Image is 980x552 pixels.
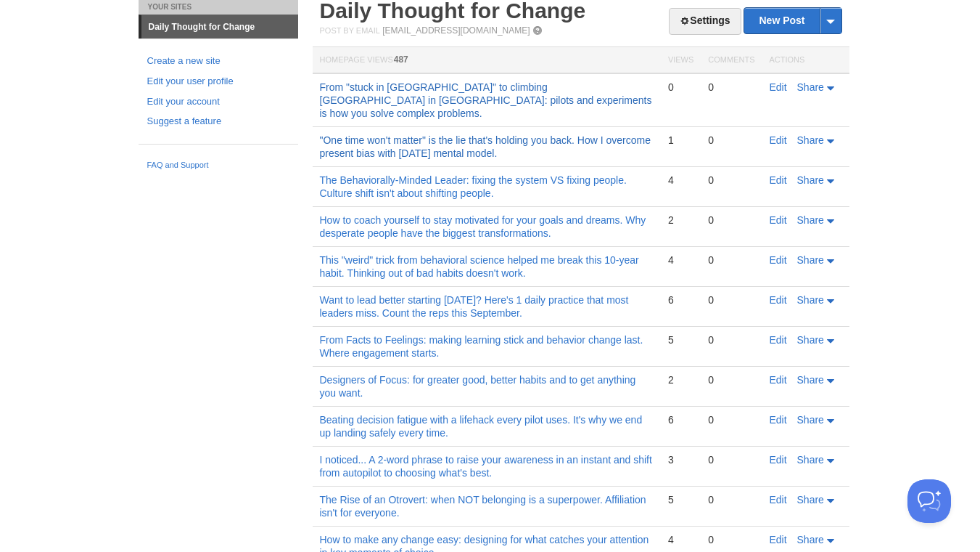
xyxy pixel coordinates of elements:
span: Share [797,81,824,93]
th: Actions [762,47,849,74]
div: 5 [668,333,693,346]
span: Share [797,534,824,545]
div: 0 [668,81,693,94]
a: Edit [770,414,787,426]
a: Edit [770,81,787,93]
div: 2 [668,373,693,386]
a: FAQ and Support [147,159,289,172]
a: [EMAIL_ADDRESS][DOMAIN_NAME] [382,25,530,36]
a: Edit [770,374,787,386]
span: Share [797,134,824,146]
th: Views [661,47,701,74]
div: 0 [708,253,754,267]
a: I noticed... A 2-word phrase to raise your awareness in an instant and shift from autopilot to ch... [320,454,652,479]
div: 0 [708,214,754,227]
div: 0 [708,493,754,506]
a: Settings [669,8,741,35]
a: From Facts to Feelings: making learning stick and behavior change last. Where engagement starts. [320,334,643,359]
span: Post by Email [320,26,380,35]
div: 0 [708,134,754,147]
div: 0 [708,81,754,94]
a: Edit [770,174,787,186]
a: "One time won't matter" is the lie that's holding you back. How I overcome present bias with [DAT... [320,134,651,159]
div: 4 [668,533,693,546]
span: Share [797,334,824,346]
a: Suggest a feature [147,114,289,129]
div: 0 [708,413,754,426]
a: Edit [770,214,787,226]
a: How to coach yourself to stay motivated for your goals and dreams. Why desperate people have the ... [320,214,646,239]
a: Want to lead better starting [DATE]? Here's 1 daily practice that most leaders miss. Count the re... [320,294,629,319]
a: New Post [744,8,841,33]
a: Edit [770,454,787,466]
a: Daily Thought for Change [141,15,298,38]
iframe: Help Scout Beacon - Open [907,479,951,523]
a: The Behaviorally-Minded Leader: fixing the system VS fixing people. Culture shift isn't about shi... [320,174,627,199]
a: Edit [770,334,787,346]
div: 0 [708,533,754,546]
a: This "weird" trick from behavioral science helped me break this 10-year habit. Thinking out of ba... [320,254,639,279]
a: Edit [770,534,787,545]
div: 6 [668,413,693,426]
a: From "stuck in [GEOGRAPHIC_DATA]" to climbing [GEOGRAPHIC_DATA] in [GEOGRAPHIC_DATA]: pilots and ... [320,81,652,119]
span: Share [797,374,824,386]
div: 6 [668,293,693,307]
a: Edit your account [147,94,289,110]
div: 0 [708,293,754,307]
div: 3 [668,453,693,466]
div: 1 [668,134,693,147]
span: Share [797,494,824,506]
div: 4 [668,174,693,187]
div: 4 [668,253,693,267]
div: 5 [668,493,693,506]
a: Edit [770,134,787,146]
a: Edit your user profile [147,74,289,89]
span: 487 [394,54,408,65]
th: Comments [701,47,762,74]
span: Share [797,294,824,306]
span: Share [797,414,824,426]
a: Designers of Focus: for greater good, better habits and to get anything you want. [320,374,636,399]
div: 2 [668,214,693,227]
div: 0 [708,373,754,386]
th: Homepage Views [313,47,661,74]
span: Share [797,214,824,226]
a: The Rise of an Otrovert: when NOT belonging is a superpower. Affiliation isn't for everyone. [320,494,646,519]
span: Share [797,174,824,186]
a: Edit [770,294,787,306]
a: Create a new site [147,54,289,69]
div: 0 [708,453,754,466]
a: Edit [770,254,787,266]
div: 0 [708,333,754,346]
span: Share [797,454,824,466]
span: Share [797,254,824,266]
div: 0 [708,174,754,187]
a: Beating decision fatigue with a lifehack every pilot uses. It's why we end up landing safely ever... [320,414,643,439]
a: Edit [770,494,787,506]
